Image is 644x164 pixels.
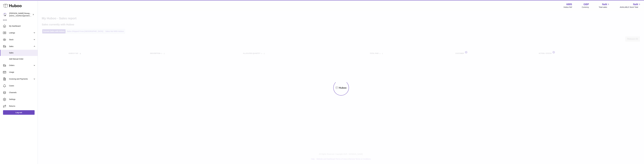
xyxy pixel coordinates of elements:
span: AVAILABLE Stock Total [620,6,641,8]
span: Returns [9,105,36,107]
span: Stock [9,38,33,41]
strong: GBP [583,3,589,6]
span: Total sales [599,6,610,8]
span: Orders [9,64,33,67]
div: [PERSON_NAME] Renegade Productions -UK account [9,12,32,17]
span: [EMAIL_ADDRESS][DOMAIN_NAME] [9,15,37,17]
span: Invoicing and Payments [9,78,33,80]
a: Log out [3,110,35,115]
span: My Dashboard [9,25,36,27]
strong: 6885 [566,3,572,6]
span: Cases [9,85,36,87]
div: Huboo Ref [564,6,572,8]
span: NaN [633,3,638,6]
span: Listings [9,32,33,34]
span: Settings [9,98,36,101]
div: Currency [582,6,589,8]
a: NaN AVAILABLE Stock Total [620,3,641,8]
span: Usage [9,71,36,73]
a: NaN Total sales [599,3,610,8]
span: NaN [602,3,607,6]
span: Add Manual Order [9,58,36,60]
span: Sales [9,52,36,54]
img: directordarren@gmail.com [3,13,7,16]
span: Sales [9,45,33,48]
span: Channels [9,91,36,94]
